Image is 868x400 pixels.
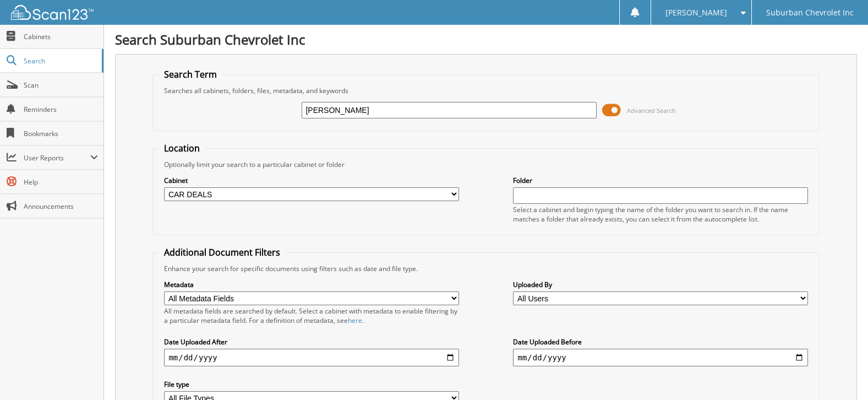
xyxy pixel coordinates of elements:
[164,337,458,347] label: Date Uploaded After
[513,280,807,289] label: Uploaded By
[164,349,458,366] input: start
[164,280,458,289] label: Metadata
[24,202,98,211] span: Announcements
[159,160,813,169] div: Optionally limit your search to a particular cabinet or folder
[164,306,458,325] div: All metadata fields are searched by default. Select a cabinet with metadata to enable filtering b...
[513,176,807,185] label: Folder
[159,142,205,154] legend: Location
[159,86,813,95] div: Searches all cabinets, folders, files, metadata, and keywords
[159,68,222,80] legend: Search Term
[665,9,727,16] span: [PERSON_NAME]
[164,176,458,185] label: Cabinet
[164,380,458,389] label: File type
[513,349,807,366] input: end
[24,129,98,138] span: Bookmarks
[115,30,857,48] h1: Search Suburban Chevrolet Inc
[159,246,286,258] legend: Additional Document Filters
[24,56,96,66] span: Search
[11,5,94,20] img: scan123-logo-white.svg
[159,264,813,273] div: Enhance your search for specific documents using filters such as date and file type.
[24,153,90,163] span: User Reports
[813,347,868,400] iframe: Chat Widget
[513,205,807,224] div: Select a cabinet and begin typing the name of the folder you want to search in. If the name match...
[24,80,98,90] span: Scan
[513,337,807,347] label: Date Uploaded Before
[24,177,98,187] span: Help
[627,106,676,115] span: Advanced Search
[24,105,98,114] span: Reminders
[24,32,98,41] span: Cabinets
[348,316,362,325] a: here
[766,9,854,16] span: Suburban Chevrolet Inc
